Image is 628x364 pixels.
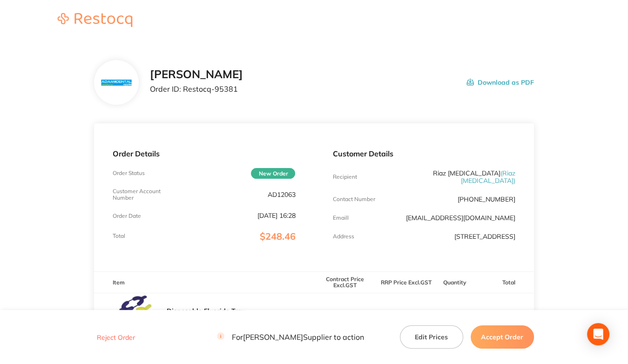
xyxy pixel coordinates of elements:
[113,149,295,158] p: Order Details
[406,214,515,222] a: [EMAIL_ADDRESS][DOMAIN_NAME]
[314,271,375,293] th: Contract Price Excl. GST
[332,233,354,240] p: Address
[150,85,243,93] p: Order ID: Restocq- 95381
[48,13,142,28] a: Restocq logo
[259,230,295,242] span: $248.46
[332,215,348,221] p: Emaill
[267,191,295,198] p: AD12063
[458,195,515,203] p: [PHONE_NUMBER]
[48,13,142,27] img: Restocq logo
[113,188,174,201] p: Customer Account Number
[400,325,463,349] button: Edit Prices
[332,196,375,202] p: Contact Number
[113,170,145,176] p: Order Status
[257,212,295,219] p: [DATE] 16:28
[472,271,533,293] th: Total
[466,68,534,97] button: Download as PDF
[473,305,533,328] p: $43.28
[150,68,243,81] h2: [PERSON_NAME]
[376,271,437,293] th: RRP Price Excl. GST
[113,293,159,340] img: MndwemF1Yw
[217,333,364,342] p: For [PERSON_NAME] Supplier to action
[587,323,609,345] div: Open Intercom Messenger
[113,233,125,239] p: Total
[454,233,515,240] p: [STREET_ADDRESS]
[393,169,515,184] p: Riaz [MEDICAL_DATA]
[251,168,295,179] span: New Order
[471,325,534,349] button: Accept Order
[113,213,141,219] p: Order Date
[461,169,515,185] span: ( Riaz [MEDICAL_DATA] )
[167,307,246,315] a: Disposable Fluoride Tray
[94,333,138,342] button: Reject Order
[332,174,357,180] p: Recipient
[101,80,132,86] img: N3hiYW42Mg
[332,149,515,158] p: Customer Details
[94,271,314,293] th: Item
[437,271,473,293] th: Quantity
